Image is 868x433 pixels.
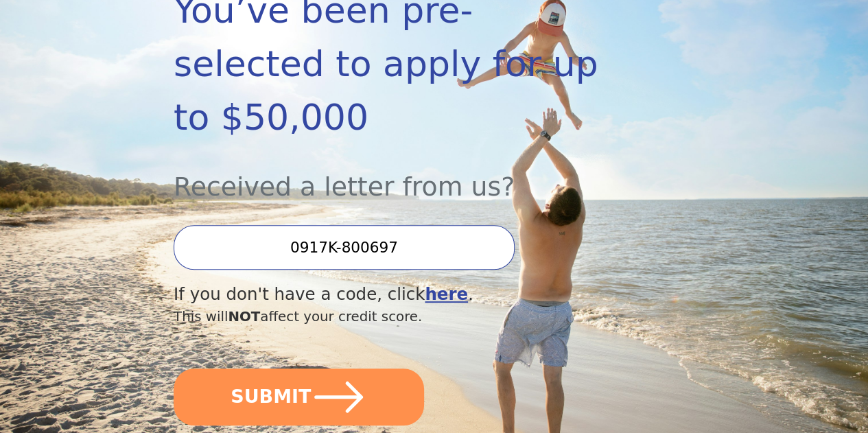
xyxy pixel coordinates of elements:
div: This will affect your credit score. [174,307,616,327]
span: NOT [228,309,260,325]
a: here [425,284,468,304]
button: SUBMIT [174,368,424,425]
div: If you don't have a code, click . [174,282,616,307]
div: Received a letter from us? [174,144,616,207]
input: Enter your Offer Code: [174,225,515,270]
